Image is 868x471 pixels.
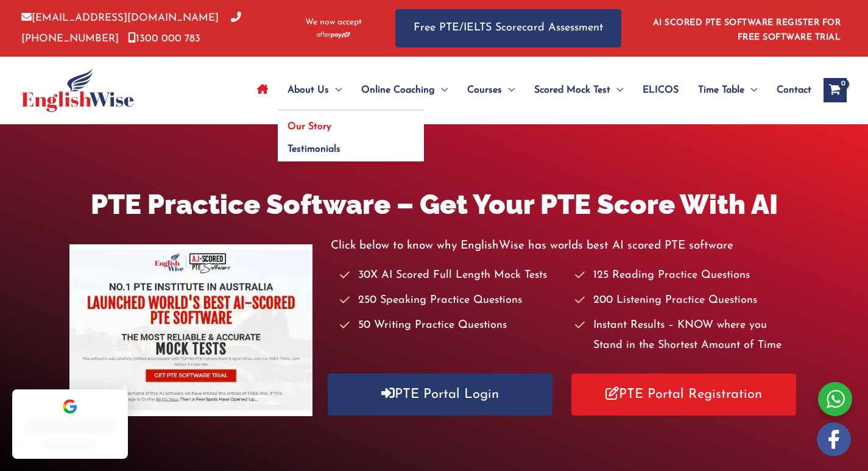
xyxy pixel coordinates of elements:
[247,69,811,112] nav: Site Navigation: Main Menu
[575,266,799,286] li: 125 Reading Practice Questions
[633,69,688,112] a: ELICOS
[328,374,552,416] a: PTE Portal Login
[817,422,851,456] img: white-facebook.png
[69,244,312,416] img: pte-institute-main
[278,69,351,112] a: About UsMenu Toggle
[575,291,799,311] li: 200 Listening Practice Questions
[69,185,799,224] h1: PTE Practice Software – Get Your PTE Score With AI
[777,69,811,112] span: Contact
[767,69,811,112] a: Contact
[698,69,744,112] span: Time Table
[467,69,502,112] span: Courses
[534,69,610,112] span: Scored Mock Test
[288,122,331,132] span: Our Story
[744,69,757,112] span: Menu Toggle
[278,134,424,162] a: Testimonials
[331,236,799,256] p: Click below to know why EnglishWise has worlds best AI scored PTE software
[643,69,679,112] span: ELICOS
[288,69,329,112] span: About Us
[575,316,799,356] li: Instant Results – KNOW where you Stand in the Shortest Amount of Time
[524,69,633,112] a: Scored Mock TestMenu Toggle
[571,374,796,416] a: PTE Portal Registration
[128,34,200,44] a: 1300 000 783
[317,32,350,38] img: Afterpay-Logo
[435,69,448,112] span: Menu Toggle
[653,18,841,42] a: AI SCORED PTE SOFTWARE REGISTER FOR FREE SOFTWARE TRIAL
[288,144,340,154] span: Testimonials
[361,69,435,112] span: Online Coaching
[457,69,524,112] a: CoursesMenu Toggle
[21,68,134,112] img: cropped-ew-logo
[502,69,515,112] span: Menu Toggle
[646,9,847,48] aside: Header Widget 1
[351,69,457,112] a: Online CoachingMenu Toggle
[610,69,623,112] span: Menu Toggle
[395,9,621,48] a: Free PTE/IELTS Scorecard Assessment
[824,78,847,102] a: View Shopping Cart, empty
[305,16,362,29] span: We now accept
[688,69,767,112] a: Time TableMenu Toggle
[340,266,563,286] li: 30X AI Scored Full Length Mock Tests
[21,13,219,23] a: [EMAIL_ADDRESS][DOMAIN_NAME]
[340,291,563,311] li: 250 Speaking Practice Questions
[21,13,241,43] a: [PHONE_NUMBER]
[340,316,563,336] li: 50 Writing Practice Questions
[329,69,342,112] span: Menu Toggle
[278,111,424,134] a: Our Story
